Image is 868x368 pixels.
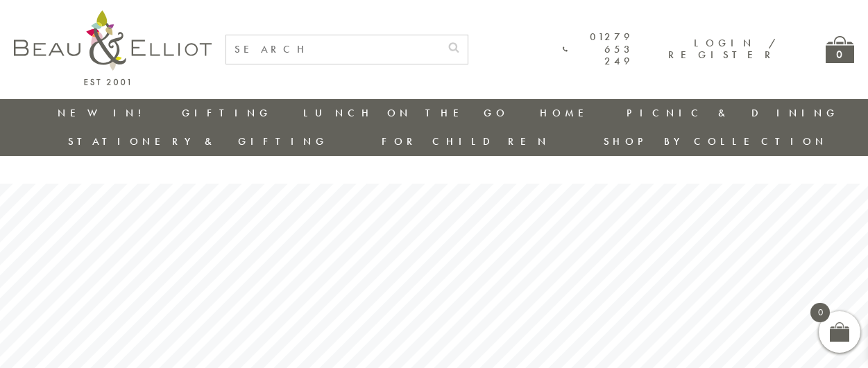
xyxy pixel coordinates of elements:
a: Login / Register [668,36,777,62]
a: Shop by collection [604,134,828,148]
a: Stationery & Gifting [68,134,328,148]
a: Lunch On The Go [303,106,509,120]
span: 0 [810,303,830,322]
input: SEARCH [226,35,440,64]
a: New in! [58,106,151,120]
a: Picnic & Dining [627,106,839,120]
a: Gifting [182,106,272,120]
a: 0 [826,36,854,63]
a: 01279 653 249 [563,31,633,67]
a: For Children [382,134,550,148]
img: logo [14,10,212,85]
a: Home [540,106,595,120]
